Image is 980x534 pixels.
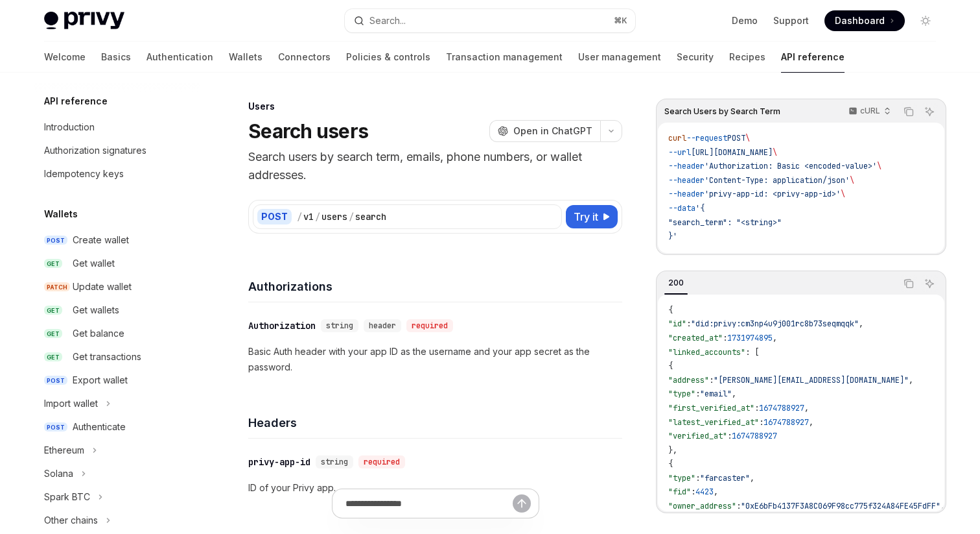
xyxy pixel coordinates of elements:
[34,462,200,485] button: Toggle Solana section
[349,210,354,223] div: /
[714,375,909,385] span: "[PERSON_NAME][EMAIL_ADDRESS][DOMAIN_NAME]"
[73,302,119,318] div: Get wallets
[574,209,598,225] span: Try it
[34,228,200,252] a: POSTCreate wallet
[668,417,759,428] span: "latest_verified_at"
[691,487,695,497] span: :
[668,403,754,413] span: "first_verified_at"
[614,16,627,26] span: ⌘ K
[369,13,406,29] div: Search...
[824,10,905,31] a: Dashboard
[705,161,877,171] span: 'Authorization: Basic <encoded-value>'
[44,166,124,182] div: Idempotency keys
[668,161,705,171] span: --header
[248,455,310,468] div: privy-app-id
[677,42,714,73] a: Security
[668,347,745,358] span: "linked_accounts"
[668,189,705,199] span: --header
[759,417,764,428] span: :
[355,210,386,223] div: search
[732,14,758,27] a: Demo
[34,345,200,369] a: GETGet transactions
[44,206,78,222] h5: Wallets
[723,333,727,343] span: :
[773,147,777,158] span: \
[248,278,622,295] h4: Authorizations
[900,103,917,120] button: Copy the contents from the code block
[346,42,430,73] a: Policies & controls
[44,236,67,245] span: POST
[369,321,396,331] span: header
[773,333,777,343] span: ,
[900,275,917,292] button: Copy the contents from the code block
[668,361,673,371] span: {
[406,319,453,332] div: required
[809,417,813,428] span: ,
[44,119,95,135] div: Introduction
[44,282,70,292] span: PATCH
[909,375,913,385] span: ,
[73,349,141,365] div: Get transactions
[668,217,782,228] span: "search_term": "<string>"
[44,93,108,109] h5: API reference
[668,389,695,399] span: "type"
[34,509,200,532] button: Toggle Other chains section
[668,487,691,497] span: "fid"
[664,106,780,117] span: Search Users by Search Term
[668,445,677,455] span: },
[732,431,777,441] span: 1674788927
[668,431,727,441] span: "verified_at"
[668,319,686,329] span: "id"
[278,42,331,73] a: Connectors
[804,403,809,413] span: ,
[695,473,700,483] span: :
[44,396,98,411] div: Import wallet
[691,319,859,329] span: "did:privy:cm3np4u9j001rc8b73seqmqqk"
[695,389,700,399] span: :
[513,494,531,513] button: Send message
[754,403,759,413] span: :
[345,9,635,32] button: Open search
[73,372,128,388] div: Export wallet
[700,389,732,399] span: "email"
[664,275,688,291] div: 200
[773,14,809,27] a: Support
[146,42,213,73] a: Authentication
[727,431,732,441] span: :
[781,42,845,73] a: API reference
[709,375,714,385] span: :
[850,175,854,186] span: \
[315,210,320,223] div: /
[44,513,98,528] div: Other chains
[73,256,115,271] div: Get wallet
[248,119,368,143] h1: Search users
[915,10,936,31] button: Toggle dark mode
[44,143,146,158] div: Authorization signatures
[44,306,62,315] span: GET
[101,42,131,73] a: Basics
[668,333,723,343] span: "created_at"
[34,139,200,162] a: Authorization signatures
[44,422,67,432] span: POST
[34,392,200,415] button: Toggle Import wallet section
[34,439,200,462] button: Toggle Ethereum section
[764,417,809,428] span: 1674788927
[745,133,750,143] span: \
[695,487,714,497] span: 4423
[921,103,938,120] button: Ask AI
[727,333,773,343] span: 1731974895
[695,203,705,213] span: '{
[44,259,62,269] span: GET
[44,376,67,385] span: POST
[257,209,292,225] div: POST
[248,319,316,332] div: Authorization
[668,133,686,143] span: curl
[578,42,661,73] a: User management
[73,232,129,248] div: Create wallet
[841,101,896,123] button: cURL
[34,485,200,509] button: Toggle Spark BTC section
[34,298,200,322] a: GETGet wallets
[73,326,124,341] div: Get balance
[489,120,600,142] button: Open in ChatGPT
[705,189,841,199] span: 'privy-app-id: <privy-app-id>'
